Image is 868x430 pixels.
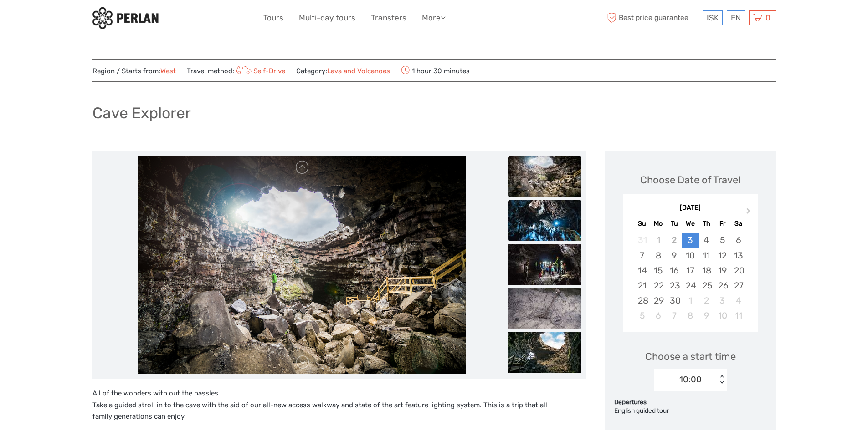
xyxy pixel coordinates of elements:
img: 926b736e6be6477e8124767ad446e6ec_main_slider.jpeg [138,156,466,374]
div: Choose Thursday, October 9th, 2025 [699,308,714,323]
div: Th [699,218,714,230]
img: 926b736e6be6477e8124767ad446e6ec_slider_thumbnail.jpeg [508,156,581,197]
div: Choose Wednesday, September 17th, 2025 [682,263,698,278]
div: Mo [650,218,666,230]
div: Choose Friday, September 26th, 2025 [714,278,730,293]
div: Not available Tuesday, September 2nd, 2025 [666,233,682,248]
div: Choose Thursday, September 11th, 2025 [699,248,714,263]
img: 985b1baaa8f34bc8b7574ececeae9f0c_slider_thumbnail.jpeg [508,332,581,373]
div: Choose Saturday, October 11th, 2025 [730,308,746,323]
div: Choose Friday, September 19th, 2025 [714,263,730,278]
div: Choose Wednesday, September 3rd, 2025 [682,233,698,248]
div: Choose Saturday, September 6th, 2025 [730,233,746,248]
img: bd7bbe6646e44b9cbbb7dc7473c59fac_slider_thumbnail.jpeg [508,200,581,241]
div: Choose Friday, October 3rd, 2025 [714,293,730,308]
div: Not available Monday, September 1st, 2025 [650,233,666,248]
button: Open LiveChat chat widget [105,14,116,25]
div: Choose Wednesday, September 10th, 2025 [682,248,698,263]
div: Choose Monday, September 22nd, 2025 [650,278,666,293]
div: Choose Date of Travel [640,173,740,187]
div: Choose Wednesday, October 1st, 2025 [682,293,698,308]
p: All of the wonders with out the hassles. Take a guided stroll in to the cave with the aid of our ... [92,388,586,423]
div: Choose Friday, September 12th, 2025 [714,248,730,263]
div: Choose Sunday, September 7th, 2025 [634,248,650,263]
div: Tu [666,218,682,230]
div: Choose Thursday, September 18th, 2025 [699,263,714,278]
div: Choose Thursday, September 4th, 2025 [699,233,714,248]
img: 32e52d56475a491e864019319ecf310c_slider_thumbnail.jpeg [508,288,581,329]
span: Choose a start time [645,349,736,364]
div: Choose Saturday, October 4th, 2025 [730,293,746,308]
div: Choose Tuesday, September 30th, 2025 [666,293,682,308]
div: English guided tour [614,406,767,415]
span: Region / Starts from: [92,66,176,76]
div: month 2025-09 [626,233,755,323]
a: More [422,11,446,25]
div: Choose Monday, October 6th, 2025 [650,308,666,323]
div: Choose Friday, October 10th, 2025 [714,308,730,323]
div: Choose Friday, September 5th, 2025 [714,233,730,248]
div: Choose Sunday, September 14th, 2025 [634,263,650,278]
span: Travel method: [187,64,286,77]
div: Choose Tuesday, September 23rd, 2025 [666,278,682,293]
a: Transfers [371,11,406,25]
p: We're away right now. Please check back later! [13,16,103,23]
div: Choose Sunday, October 5th, 2025 [634,308,650,323]
div: Choose Wednesday, October 8th, 2025 [682,308,698,323]
div: Choose Sunday, September 21st, 2025 [634,278,650,293]
span: Category: [296,66,390,76]
div: Su [634,218,650,230]
h1: Cave Explorer [92,104,191,122]
img: 243275cbbb03444aa9b6f9008c7eb523_slider_thumbnail.jpeg [508,244,581,285]
div: Choose Saturday, September 20th, 2025 [730,263,746,278]
div: EN [727,10,745,25]
button: Next Month [742,206,757,220]
div: We [682,218,698,230]
span: 1 hour 30 minutes [401,64,470,77]
div: Sa [730,218,746,230]
div: < > [718,375,726,384]
div: Choose Saturday, September 27th, 2025 [730,278,746,293]
a: Multi-day tours [299,11,355,25]
div: Not available Sunday, August 31st, 2025 [634,233,650,248]
img: 288-6a22670a-0f57-43d8-a107-52fbc9b92f2c_logo_small.jpg [92,7,159,29]
div: Choose Thursday, September 25th, 2025 [699,278,714,293]
div: [DATE] [623,203,758,213]
a: Lava and Volcanoes [327,67,390,75]
div: Choose Wednesday, September 24th, 2025 [682,278,698,293]
div: Choose Monday, September 29th, 2025 [650,293,666,308]
span: Best price guarantee [605,10,700,25]
a: Self-Drive [234,67,286,75]
div: Choose Monday, September 15th, 2025 [650,263,666,278]
a: West [160,67,176,75]
div: Departures [614,398,767,407]
div: Choose Sunday, September 28th, 2025 [634,293,650,308]
span: 0 [764,13,772,22]
div: Choose Saturday, September 13th, 2025 [730,248,746,263]
div: Choose Tuesday, September 16th, 2025 [666,263,682,278]
div: Choose Thursday, October 2nd, 2025 [699,293,714,308]
div: Fr [714,218,730,230]
span: ISK [707,13,719,22]
div: Choose Tuesday, September 9th, 2025 [666,248,682,263]
div: Choose Tuesday, October 7th, 2025 [666,308,682,323]
a: Tours [263,11,283,25]
div: Choose Monday, September 8th, 2025 [650,248,666,263]
div: 10:00 [679,374,702,385]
